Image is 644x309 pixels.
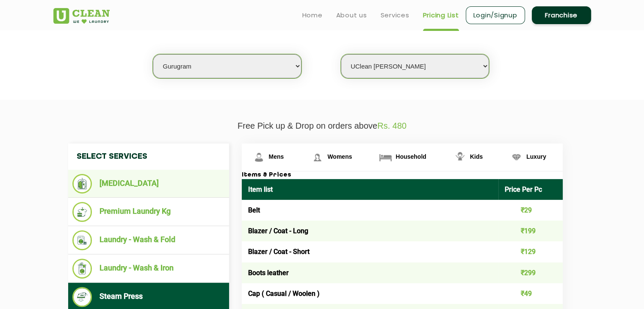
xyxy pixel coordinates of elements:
[498,221,563,241] td: ₹199
[72,202,225,222] li: Premium Laundry Kg
[395,153,426,160] span: Household
[470,153,483,160] span: Kids
[498,262,563,283] td: ₹299
[72,259,92,279] img: Laundry - Wash & Iron
[423,10,459,20] a: Pricing List
[53,8,110,24] img: UClean Laundry and Dry Cleaning
[72,174,225,193] li: [MEDICAL_DATA]
[532,6,591,24] a: Franchise
[72,287,225,307] li: Steam Press
[381,10,409,20] a: Services
[242,171,563,179] h3: Items & Prices
[466,6,525,24] a: Login/Signup
[242,179,499,200] th: Item list
[498,179,563,200] th: Price Per Pc
[526,153,546,160] span: Luxury
[498,200,563,221] td: ₹29
[242,241,499,262] td: Blazer / Coat - Short
[378,150,393,165] img: Household
[72,230,225,250] li: Laundry - Wash & Fold
[53,121,591,131] p: Free Pick up & Drop on orders above
[68,143,229,170] h4: Select Services
[269,153,284,160] span: Mens
[242,221,499,241] td: Blazer / Coat - Long
[72,259,225,279] li: Laundry - Wash & Iron
[72,174,92,193] img: Dry Cleaning
[302,10,323,20] a: Home
[498,283,563,304] td: ₹49
[377,121,406,130] span: Rs. 480
[72,230,92,250] img: Laundry - Wash & Fold
[242,262,499,283] td: Boots leather
[453,150,467,165] img: Kids
[336,10,367,20] a: About us
[72,202,92,222] img: Premium Laundry Kg
[242,283,499,304] td: Cap ( Casual / Woolen )
[242,200,499,221] td: Belt
[72,287,92,307] img: Steam Press
[509,150,524,165] img: Luxury
[310,150,325,165] img: Womens
[327,153,352,160] span: Womens
[498,241,563,262] td: ₹129
[252,150,266,165] img: Mens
